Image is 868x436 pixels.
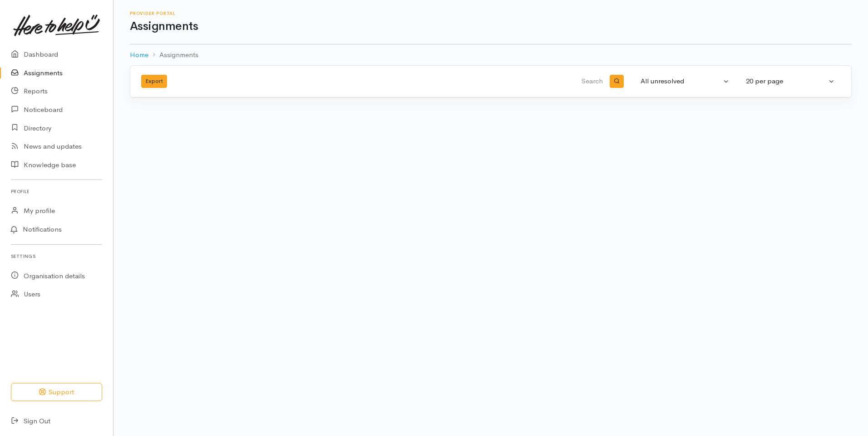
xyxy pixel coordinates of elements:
[141,75,167,88] button: Export
[388,71,605,92] input: Search
[740,73,840,90] button: 20 per page
[130,20,852,33] h1: Assignments
[130,50,148,60] a: Home
[148,50,198,60] li: Assignments
[635,73,735,90] button: All unresolved
[130,44,852,66] nav: breadcrumb
[130,11,852,16] h6: Provider Portal
[641,76,721,87] div: All unresolved
[11,185,102,198] h6: Profile
[11,383,102,402] button: Support
[11,250,102,262] h6: Settings
[746,76,827,87] div: 20 per page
